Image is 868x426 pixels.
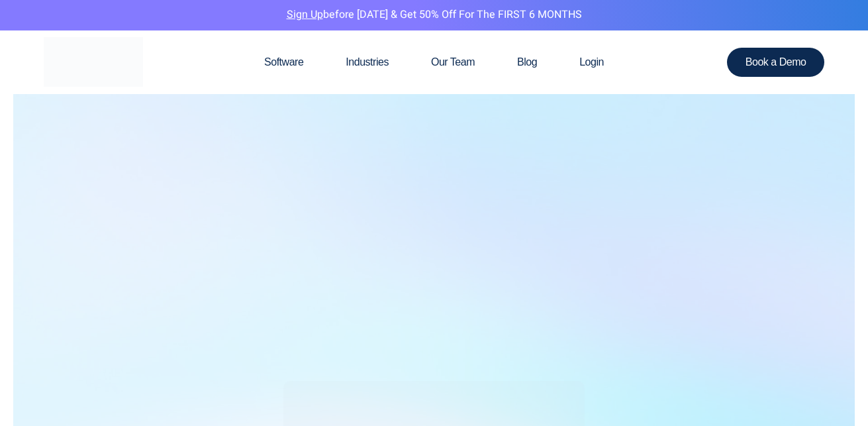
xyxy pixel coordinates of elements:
[727,48,825,77] a: Book a Demo
[410,30,496,94] a: Our Team
[746,57,806,68] span: Book a Demo
[10,7,858,24] p: before [DATE] & Get 50% Off for the FIRST 6 MONTHS
[324,30,410,94] a: Industries
[496,30,558,94] a: Blog
[287,7,323,23] a: Sign Up
[558,30,625,94] a: Login
[243,30,324,94] a: Software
